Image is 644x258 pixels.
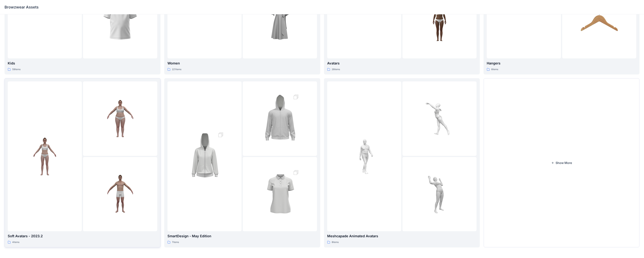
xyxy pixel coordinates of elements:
[12,240,19,244] p: 4 items
[487,61,636,66] p: Hangers
[167,61,317,66] p: Women
[184,125,225,188] img: folder 1
[327,61,477,66] p: Avatars
[419,98,460,139] img: folder 2
[324,78,480,247] a: folder 1folder 2folder 3Meshcapade Animated Avatars8items
[100,98,141,139] img: folder 2
[579,1,620,42] img: folder 3
[164,78,320,247] a: folder 1folder 2folder 3SmartDesign - May Edition7items
[24,136,65,177] img: folder 1
[344,136,385,177] img: folder 1
[172,67,181,71] p: 221 items
[419,173,460,215] img: folder 3
[491,67,498,71] p: 6 items
[100,1,141,42] img: folder 3
[12,67,21,71] p: 59 items
[172,240,179,244] p: 7 items
[5,78,160,247] a: folder 1folder 2folder 3Soft Avatars - 2023.24items
[259,87,300,150] img: folder 2
[259,163,300,225] img: folder 3
[484,78,639,247] button: Show More
[332,240,339,244] p: 8 items
[8,61,157,66] p: Kids
[259,1,300,42] img: folder 3
[167,234,317,239] p: SmartDesign - May Edition
[419,1,460,42] img: folder 3
[327,234,477,239] p: Meshcapade Animated Avatars
[332,67,340,71] p: 26 items
[5,5,39,10] p: Browzwear Assets
[8,234,157,239] p: Soft Avatars - 2023.2
[100,173,141,215] img: folder 3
